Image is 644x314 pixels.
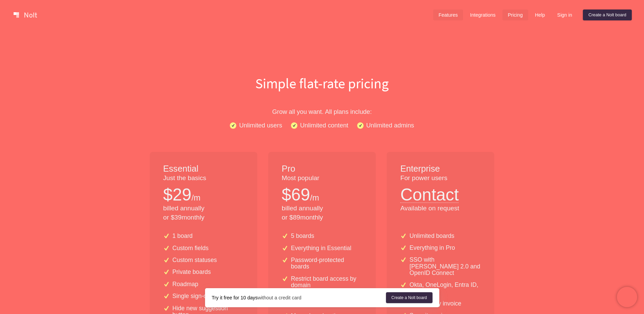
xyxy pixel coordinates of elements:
p: Unlimited content [300,120,348,130]
button: Contact [400,183,459,203]
p: Grow all you want. All plans include: [105,107,539,117]
p: billed annually or $ 89 monthly [282,204,362,222]
a: Features [433,10,463,20]
a: Create a Nolt board [386,292,433,303]
p: Custom statuses [172,257,217,263]
a: Integrations [464,10,501,20]
p: /m [310,192,319,204]
p: Just the basics [163,174,244,183]
p: Roadmap [172,281,198,287]
h1: Essential [163,163,244,175]
h1: Simple flat-rate pricing [105,73,539,93]
p: Unlimited users [239,120,282,130]
p: Everything in Pro [409,245,455,251]
p: $ 29 [163,183,191,207]
p: 5 boards [291,233,314,239]
p: Everything in Essential [291,245,351,251]
p: Password-protected boards [291,257,362,270]
a: Create a Nolt board [583,10,632,20]
a: Pricing [502,10,528,20]
p: billed annually or $ 39 monthly [163,204,244,222]
p: Custom fields [172,245,209,251]
p: Unlimited boards [409,233,454,239]
p: For power users [400,174,481,183]
h1: Enterprise [400,163,481,175]
strong: Try it free for 10 days [212,295,258,300]
iframe: Chatra live chat [617,287,637,307]
div: without a credit card [212,294,386,301]
p: Unlimited admins [366,120,414,130]
p: $ 69 [282,183,310,207]
p: Most popular [282,174,362,183]
p: Okta, OneLogin, Entra ID, and SCIM [409,282,481,295]
h1: Pro [282,163,362,175]
a: Sign in [552,10,577,20]
p: Private boards [172,269,211,275]
p: 1 board [172,233,193,239]
p: Restrict board access by domain [291,276,362,289]
p: /m [191,192,201,204]
a: Help [530,10,551,20]
p: Available on request [400,204,481,213]
p: SSO with [PERSON_NAME] 2.0 and OpenID Connect [409,257,481,276]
